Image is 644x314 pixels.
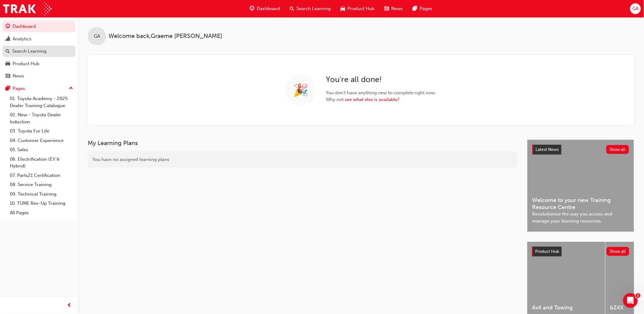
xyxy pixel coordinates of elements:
[532,145,629,155] a: Latest NewsShow all
[2,46,75,57] a: Search Learning
[2,58,75,69] a: Product Hub
[420,5,432,12] span: Pages
[535,249,559,254] span: Product Hub
[413,5,417,13] span: pages-icon
[285,2,336,15] a: search-iconSearch Learning
[2,20,75,83] button: DashboardAnalyticsSearch LearningProduct HubNews
[326,89,436,96] span: You don't have anything new to complete right now.
[290,5,294,13] span: search-icon
[7,126,75,136] a: 03. Toyota For Life
[293,87,308,94] span: 🎉
[536,147,559,152] span: Latest News
[391,5,403,12] span: News
[326,96,436,103] span: Why not
[630,3,641,14] button: GA
[257,5,280,12] span: Dashboard
[2,83,75,94] button: Pages
[7,94,75,110] a: 01. Toyota Academy - 2025 Dealer Training Catalogue
[6,49,10,54] span: search-icon
[532,197,629,211] span: Welcome to your new Training Resource Centre
[13,73,24,80] div: News
[6,73,10,79] span: news-icon
[6,36,10,42] span: chart-icon
[245,2,285,15] a: guage-iconDashboard
[2,33,75,45] a: Analytics
[326,75,436,84] h2: You're all done!
[7,208,75,218] a: All Pages
[69,84,73,92] span: up-icon
[6,86,10,92] span: pages-icon
[13,85,25,92] div: Pages
[384,5,389,13] span: news-icon
[3,2,52,16] img: Trak
[2,21,75,32] a: Dashboard
[336,2,379,15] a: car-iconProduct Hub
[340,5,345,13] span: car-icon
[532,211,629,224] span: Revolutionise the way you access and manage your learning resources.
[109,33,222,40] span: Welcome back , Graeme [PERSON_NAME]
[632,5,638,12] span: GA
[13,60,39,67] div: Product Hub
[379,2,408,15] a: news-iconNews
[12,48,46,55] div: Search Learning
[67,302,72,309] span: prev-icon
[6,24,10,29] span: guage-icon
[408,2,437,15] a: pages-iconPages
[7,155,75,171] a: 06. Electrification (EV & Hybrid)
[296,5,331,12] span: Search Learning
[527,140,634,232] a: Latest NewsShow allWelcome to your new Training Resource CentreRevolutionise the way you access a...
[250,5,254,13] span: guage-icon
[2,70,75,82] a: News
[7,145,75,155] a: 05. Sales
[7,180,75,189] a: 08. Service Training
[623,293,638,308] iframe: Intercom live chat
[532,247,629,256] a: Product HubShow all
[94,33,100,40] span: GA
[606,145,629,154] button: Show all
[7,136,75,145] a: 04. Customer Experience
[7,199,75,208] a: 10. TUNE Rev-Up Training
[636,293,641,298] span: 1
[7,110,75,126] a: 02. New - Toyota Dealer Induction
[532,304,600,311] span: 4x4 and Towing
[7,189,75,199] a: 09. Technical Training
[13,36,31,43] div: Analytics
[88,140,517,147] h3: My Learning Plans
[88,151,517,168] div: You have no assigned learning plans
[348,5,374,12] span: Product Hub
[6,61,10,67] span: car-icon
[7,171,75,180] a: 07. Parts21 Certification
[345,97,399,102] a: see what else is available?
[607,247,630,256] button: Show all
